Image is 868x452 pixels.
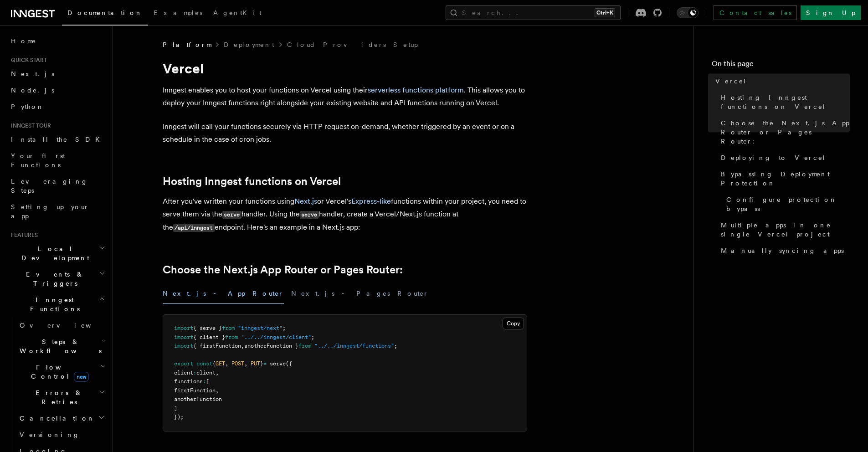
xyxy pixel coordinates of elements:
p: Inngest will call your functions securely via HTTP request on-demand, whether triggered by an eve... [163,120,527,146]
span: : [203,378,206,385]
span: Deploying to Vercel [721,153,826,162]
a: Setting up your app [7,199,107,224]
span: Home [11,36,36,46]
span: { firstFunction [193,343,241,349]
a: Install the SDK [7,131,107,148]
a: Sign Up [801,5,861,20]
span: : [193,370,196,376]
button: Copy [503,318,524,329]
span: , [241,343,244,349]
span: import [174,343,193,349]
span: from [225,334,238,340]
span: "inngest/next" [238,325,282,331]
span: { [212,360,216,367]
span: , [216,370,219,376]
span: serve [270,360,286,367]
span: PUT [251,360,260,367]
a: Choose the Next.js App Router or Pages Router: [163,263,403,276]
a: Hosting Inngest functions on Vercel [717,89,850,115]
span: Steps & Workflows [16,337,102,355]
span: Manually syncing apps [721,246,844,255]
span: Versioning [20,431,80,438]
span: Multiple apps in one single Vercel project [721,221,850,239]
span: Events & Triggers [7,270,99,288]
span: Errors & Retries [16,388,99,406]
span: ; [394,343,397,349]
span: Node.js [11,87,54,94]
span: Overview [20,322,113,329]
span: Flow Control [16,363,100,381]
span: } [260,360,263,367]
button: Next.js - Pages Router [291,283,429,304]
span: POST [231,360,244,367]
span: new [74,372,89,382]
span: ; [282,325,286,331]
span: }); [174,414,184,420]
span: client [174,370,193,376]
span: firstFunction [174,387,216,394]
span: Features [7,231,38,239]
span: , [244,360,247,367]
a: Examples [148,3,208,25]
button: Steps & Workflows [16,334,107,359]
span: Install the SDK [11,136,105,143]
a: Leveraging Steps [7,173,107,199]
a: Cloud Providers Setup [287,40,418,49]
span: Platform [163,40,211,49]
button: Errors & Retries [16,385,107,410]
button: Local Development [7,241,107,266]
span: , [216,387,219,394]
button: Inngest Functions [7,292,107,317]
span: { serve } [193,325,222,331]
span: Hosting Inngest functions on Vercel [721,93,850,111]
button: Next.js - App Router [163,283,284,304]
span: Python [11,103,44,110]
span: from [298,343,311,349]
span: ; [311,334,314,340]
span: "../../inngest/client" [241,334,311,340]
span: = [263,360,267,367]
p: Inngest enables you to host your functions on Vercel using their . This allows you to deploy your... [163,84,527,109]
a: Bypassing Deployment Protection [717,166,850,191]
span: Bypassing Deployment Protection [721,169,850,188]
a: Your first Functions [7,148,107,173]
a: Documentation [62,3,148,26]
a: Express-like [351,197,391,205]
span: Inngest tour [7,122,51,129]
button: Flow Controlnew [16,359,107,385]
span: Your first Functions [11,152,65,169]
a: Next.js [294,197,317,205]
span: from [222,325,235,331]
code: serve [300,211,319,219]
span: functions [174,378,203,385]
a: Hosting Inngest functions on Vercel [163,175,341,188]
button: Toggle dark mode [677,7,699,18]
a: AgentKit [208,3,267,25]
span: Inngest Functions [7,295,98,313]
a: Overview [16,317,107,334]
a: Python [7,98,107,115]
a: Configure protection bypass [723,191,850,217]
span: Configure protection bypass [726,195,850,213]
span: import [174,334,193,340]
a: serverless functions platform [368,86,464,94]
code: serve [222,211,241,219]
h4: On this page [712,58,850,73]
a: Node.js [7,82,107,98]
a: Manually syncing apps [717,242,850,259]
span: Documentation [67,9,143,16]
button: Cancellation [16,410,107,426]
button: Events & Triggers [7,266,107,292]
span: "../../inngest/functions" [314,343,394,349]
span: anotherFunction [174,396,222,402]
span: Local Development [7,244,99,262]
a: Vercel [712,73,850,89]
a: Next.js [7,66,107,82]
span: Cancellation [16,414,95,423]
span: Quick start [7,56,47,64]
span: Leveraging Steps [11,178,88,194]
p: After you've written your functions using or Vercel's functions within your project, you need to ... [163,195,527,234]
span: ] [174,405,177,411]
span: Vercel [715,77,747,86]
span: Setting up your app [11,203,89,220]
